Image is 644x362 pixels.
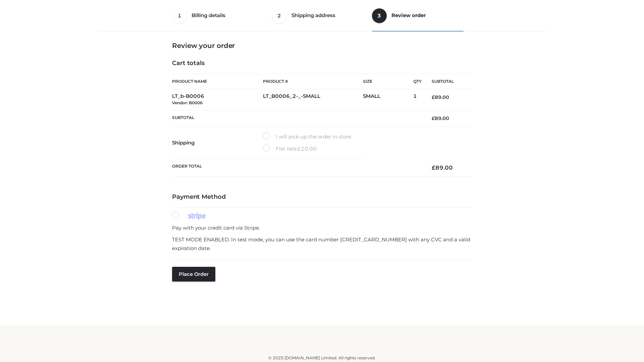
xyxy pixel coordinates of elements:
td: 1 [413,89,422,110]
th: Subtotal [422,74,472,89]
bdi: 20.00 [298,145,317,152]
bdi: 89.00 [432,164,453,171]
span: £ [432,164,435,171]
th: Qty [413,74,422,89]
th: Size [363,74,410,89]
bdi: 89.00 [432,115,449,121]
h4: Cart totals [172,60,472,67]
th: Product Name [172,74,263,89]
td: LT_b-B0006 [172,89,263,110]
th: Subtotal [172,110,422,126]
p: Pay with your credit card via Stripe. [172,224,472,232]
span: £ [298,145,301,152]
div: © 2025 [DOMAIN_NAME] Limited. All rights reserved. [100,355,544,361]
h4: Payment Method [172,193,472,201]
small: Vendor: B0006 [172,100,203,105]
bdi: 89.00 [432,94,449,100]
button: Place order [172,267,215,282]
h3: Review your order [172,42,472,50]
th: Order Total [172,159,422,177]
p: TEST MODE ENABLED. In test mode, you can use the card number [CREDIT_CARD_NUMBER] with any CVC an... [172,235,472,252]
th: Product # [263,74,363,89]
span: £ [432,94,435,100]
label: I will pick up the order in store. [263,132,352,141]
td: SMALL [363,89,413,110]
th: Shipping [172,127,263,159]
td: LT_B0006_2-_-SMALL [263,89,363,110]
label: Flat rate: [263,144,317,153]
span: £ [432,115,435,121]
